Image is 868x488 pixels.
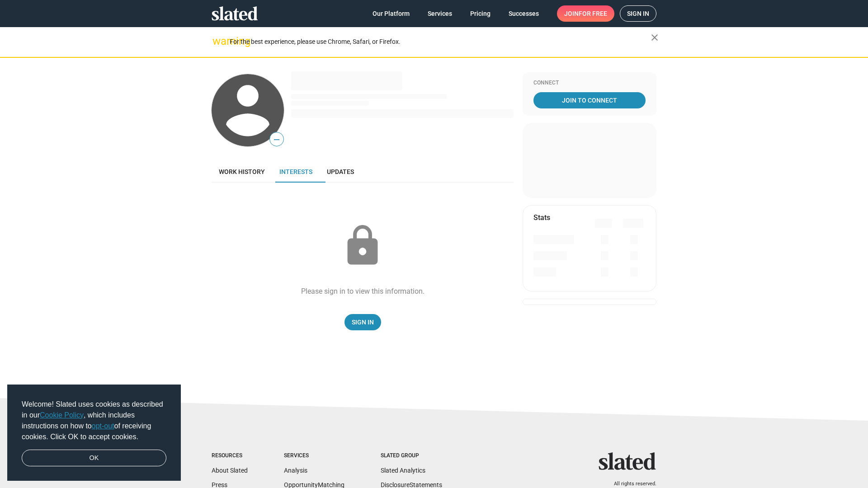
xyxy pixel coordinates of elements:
div: Please sign in to view this information. [301,286,425,296]
span: for free [579,5,607,22]
a: Updates [320,161,361,183]
a: Slated Analytics [381,467,425,474]
span: — [270,134,283,145]
span: Sign in [627,6,649,21]
a: Joinfor free [557,5,614,22]
div: Services [284,452,344,460]
span: Pricing [470,5,491,22]
span: Interests [279,168,312,175]
a: opt-out [92,422,114,430]
span: Join To Connect [535,92,644,108]
a: Interests [272,161,320,183]
div: For the best experience, please use Chrome, Safari, or Firefox. [230,36,651,48]
span: Successes [509,5,539,22]
span: Sign In [352,314,374,330]
a: About Slated [212,467,248,474]
a: Sign In [344,314,381,330]
a: Pricing [463,5,498,22]
span: Join [564,5,607,22]
span: Our Platform [373,5,410,22]
a: Services [420,5,459,22]
a: Cookie Policy [40,411,84,419]
a: Successes [501,5,546,22]
mat-card-title: Stats [533,213,550,222]
a: Join To Connect [533,92,646,108]
a: Analysis [284,467,307,474]
a: Our Platform [365,5,417,22]
a: Work history [212,161,272,183]
a: Sign in [620,5,656,22]
div: Slated Group [381,452,442,460]
span: Updates [327,168,354,175]
span: Welcome! Slated uses cookies as described in our , which includes instructions on how to of recei... [22,399,166,442]
div: cookieconsent [7,385,181,481]
div: Connect [533,80,646,87]
div: Resources [212,452,248,460]
mat-icon: lock [340,223,385,268]
span: Work history [219,168,265,175]
mat-icon: close [649,32,660,43]
mat-icon: warning [212,36,223,47]
span: Services [428,5,452,22]
a: dismiss cookie message [22,450,166,467]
